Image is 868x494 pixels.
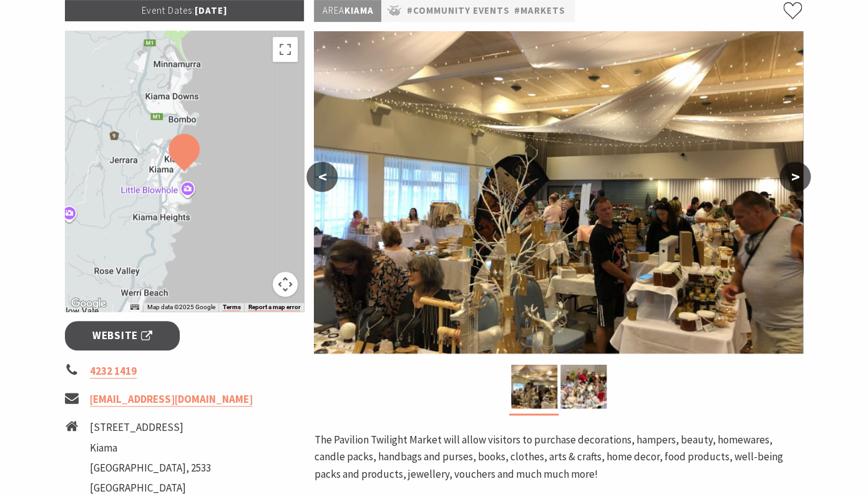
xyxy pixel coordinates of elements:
[514,3,565,19] a: #Markets
[511,365,557,408] img: Xmas Market
[141,4,194,16] span: Event Dates:
[90,364,137,378] a: 4232 1419
[322,4,344,16] span: Area
[90,460,211,477] li: [GEOGRAPHIC_DATA], 2533
[273,272,298,297] button: Map camera controls
[90,440,211,457] li: Kiama
[406,3,509,19] a: #Community Events
[222,304,240,311] a: Terms (opens in new tab)
[65,321,180,350] a: Website
[248,304,300,311] a: Report a map error
[314,432,803,483] p: The Pavilion Twilight Market will allow visitors to purchase decorations, hampers, beauty, homewa...
[314,31,803,353] img: Xmas Market
[90,419,211,436] li: [STREET_ADDRESS]
[90,392,253,407] a: [EMAIL_ADDRESS][DOMAIN_NAME]
[306,162,338,192] button: <
[92,327,152,344] span: Website
[560,365,607,408] img: Xmas Stall
[68,295,109,312] a: Open this area in Google Maps (opens a new window)
[273,37,298,62] button: Toggle fullscreen view
[779,162,811,192] button: >
[68,295,109,312] img: Google
[130,303,139,312] button: Keyboard shortcuts
[147,304,215,310] span: Map data ©2025 Google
